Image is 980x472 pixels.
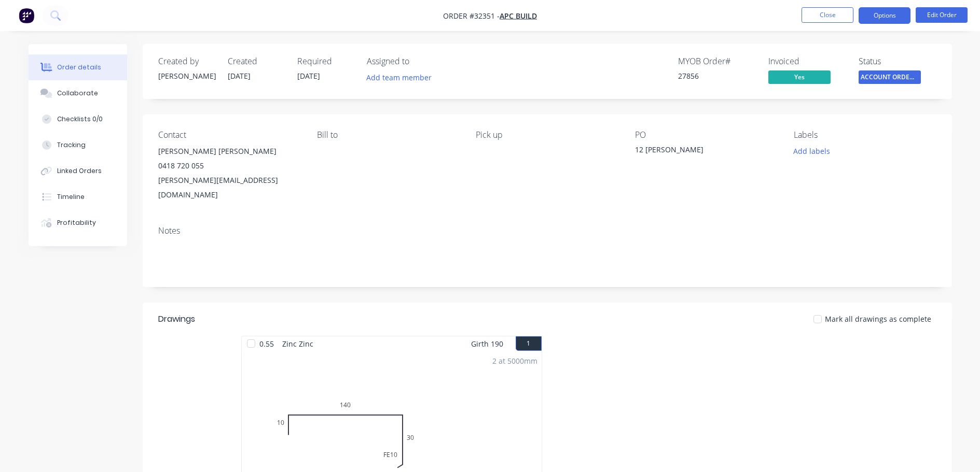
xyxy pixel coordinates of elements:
[158,144,300,202] div: [PERSON_NAME] [PERSON_NAME]0418 720 055[PERSON_NAME][EMAIL_ADDRESS][DOMAIN_NAME]
[29,80,127,106] button: Collaborate
[158,130,300,140] div: Contact
[29,184,127,210] button: Timeline
[255,336,278,351] span: 0.55
[471,336,503,351] span: Girth 190
[802,7,853,23] button: Close
[361,70,437,84] button: Add team member
[228,56,285,66] div: Created
[158,159,300,173] div: 0418 720 055
[516,336,542,351] button: 1
[29,106,127,132] button: Checklists 0/0
[492,355,537,366] div: 2 at 5000mm
[57,192,85,202] div: Timeline
[768,56,846,66] div: Invoiced
[635,144,765,159] div: 12 [PERSON_NAME]
[29,54,127,80] button: Order details
[158,226,936,236] div: Notes
[57,89,98,98] div: Collaborate
[297,56,354,66] div: Required
[158,144,300,159] div: [PERSON_NAME] [PERSON_NAME]
[825,313,931,324] span: Mark all drawings as complete
[278,336,318,351] span: Zinc Zinc
[678,70,756,81] div: 27856
[916,7,968,23] button: Edit Order
[859,70,921,83] span: ACCOUNT ORDERS ...
[788,144,836,158] button: Add labels
[158,56,215,66] div: Created by
[57,166,102,176] div: Linked Orders
[29,132,127,158] button: Tracking
[158,313,195,325] div: Drawings
[768,70,831,83] span: Yes
[57,140,86,150] div: Tracking
[317,130,459,140] div: Bill to
[57,218,96,227] div: Profitability
[859,70,921,86] button: ACCOUNT ORDERS ...
[367,56,471,66] div: Assigned to
[859,56,936,66] div: Status
[29,158,127,184] button: Linked Orders
[794,130,936,140] div: Labels
[476,130,618,140] div: Pick up
[158,173,300,202] div: [PERSON_NAME][EMAIL_ADDRESS][DOMAIN_NAME]
[500,11,537,21] a: APC BUILD
[859,7,910,24] button: Options
[57,63,101,72] div: Order details
[367,70,437,84] button: Add team member
[57,115,103,124] div: Checklists 0/0
[29,210,127,236] button: Profitability
[158,70,215,81] div: [PERSON_NAME]
[228,71,251,81] span: [DATE]
[635,130,777,140] div: PO
[443,11,500,21] span: Order #32351 -
[678,56,756,66] div: MYOB Order #
[297,71,320,81] span: [DATE]
[19,8,34,23] img: Factory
